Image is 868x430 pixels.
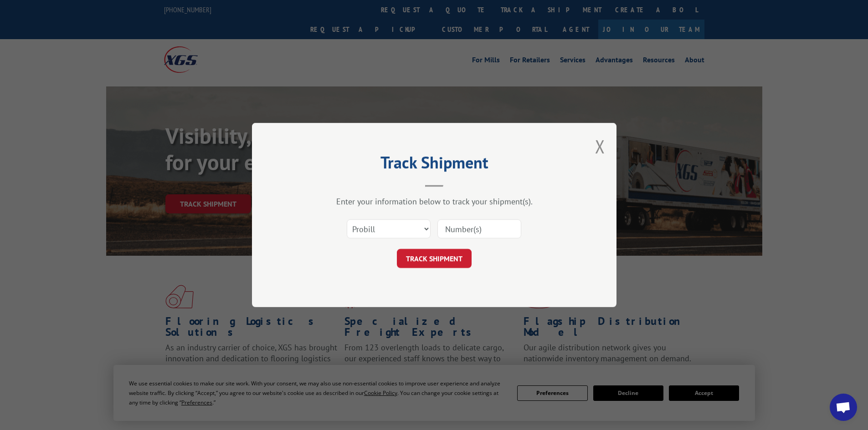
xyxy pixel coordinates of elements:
button: Close modal [595,134,605,158]
h2: Track Shipment [298,156,571,173]
div: Open chat [830,394,857,421]
div: Enter your information below to track your shipment(s). [298,196,571,207]
input: Number(s) [437,219,521,238]
button: TRACK SHIPMENT [397,249,472,268]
